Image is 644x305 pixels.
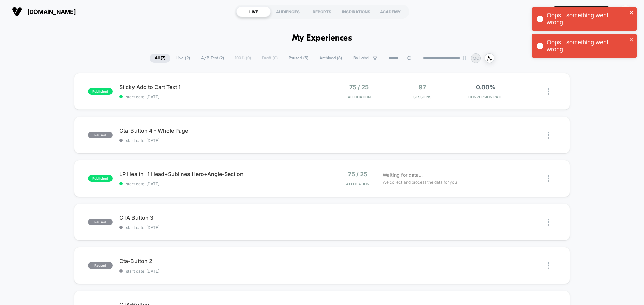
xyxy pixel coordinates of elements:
[119,258,322,264] span: Cta-Button 2-
[473,56,479,61] p: MC
[548,175,549,182] img: close
[419,84,426,91] span: 97
[271,6,305,17] div: AUDIENCES
[88,88,113,95] span: published
[171,54,195,63] span: Live ( 2 )
[462,56,466,60] img: end
[476,84,495,91] span: 0.00%
[119,214,322,221] span: CTA Button 3
[314,54,347,63] span: Archived ( 8 )
[629,37,634,43] button: close
[119,127,322,134] span: Cta-Button 4 - Whole Page
[119,138,322,143] span: start date: [DATE]
[548,132,549,139] img: close
[119,171,322,177] span: LP Health -1 Head+Sublines Hero+Angle-Section
[119,181,322,186] span: start date: [DATE]
[547,12,627,26] div: Oops.. something went wrong...
[119,84,322,90] span: Sticky Add to Cart Text 1
[88,175,113,182] span: published
[10,6,78,17] button: [DOMAIN_NAME]
[284,54,313,63] span: Paused ( 5 )
[88,262,113,269] span: paused
[383,179,457,185] span: We collect and process the data for you
[548,88,549,95] img: close
[12,7,22,17] img: Visually logo
[292,33,352,43] h1: My Experiences
[119,269,322,274] span: start date: [DATE]
[392,95,452,99] span: Sessions
[347,95,371,99] span: Allocation
[348,171,367,178] span: 75 / 25
[119,94,322,99] span: start date: [DATE]
[346,182,369,186] span: Allocation
[236,6,271,17] div: LIVE
[383,171,423,179] span: Waiting for data...
[617,5,634,19] button: MB
[88,219,113,225] span: paused
[548,219,549,226] img: close
[548,262,549,269] img: close
[305,6,339,17] div: REPORTS
[547,39,627,53] div: Oops.. something went wrong...
[196,54,229,63] span: A/B Test ( 2 )
[373,6,408,17] div: ACADEMY
[353,56,369,61] span: By Label
[339,6,373,17] div: INSPIRATIONS
[88,132,113,138] span: paused
[619,5,632,18] div: MB
[150,54,170,63] span: All ( 7 )
[119,225,322,230] span: start date: [DATE]
[349,84,369,91] span: 75 / 25
[629,10,634,16] button: close
[455,95,516,99] span: CONVERSION RATE
[27,8,76,15] span: [DOMAIN_NAME]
